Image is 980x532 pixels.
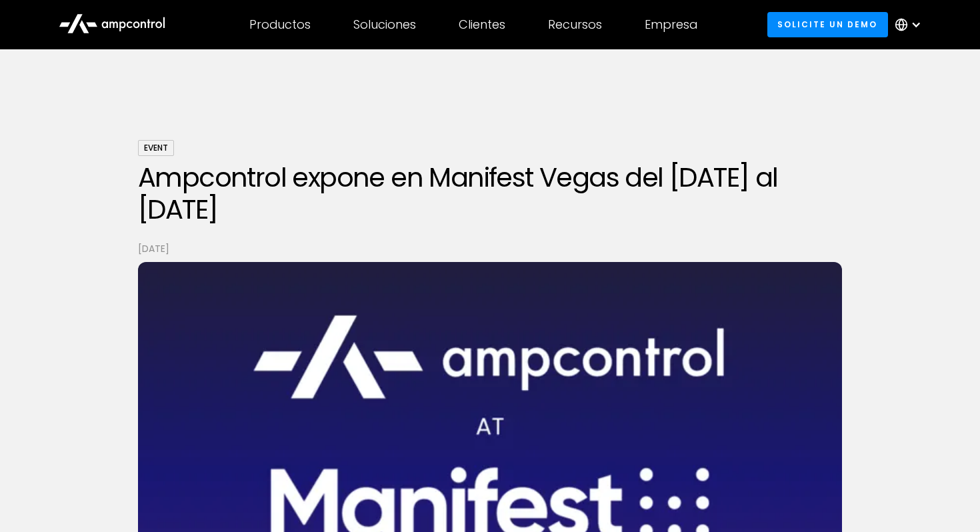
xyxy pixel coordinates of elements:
div: Empresa [645,17,697,32]
div: Soluciones [353,17,416,32]
div: Recursos [548,17,602,32]
div: Clientes [459,17,505,32]
div: Productos [249,17,311,32]
a: Solicite un demo [767,12,888,37]
div: Event [138,140,174,156]
h1: Ampcontrol expone en Manifest Vegas del [DATE] al [DATE] [138,161,842,225]
p: [DATE] [138,241,842,256]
